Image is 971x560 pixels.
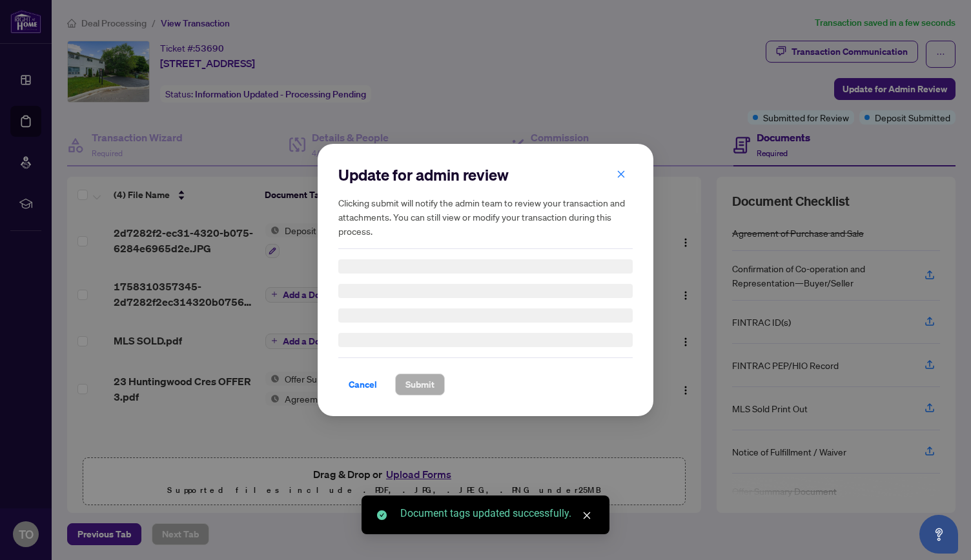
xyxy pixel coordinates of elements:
[349,374,377,395] span: Cancel
[338,195,633,238] h5: Clicking submit will notify the admin team to review your transaction and attachments. You can st...
[400,506,594,521] div: Document tags updated successfully.
[580,508,594,523] a: Close
[377,510,387,520] span: check-circle
[582,511,591,520] span: close
[617,170,626,179] span: close
[395,374,445,395] button: Submit
[919,515,958,554] button: Open asap
[338,374,387,395] button: Cancel
[338,165,633,185] h2: Update for admin review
